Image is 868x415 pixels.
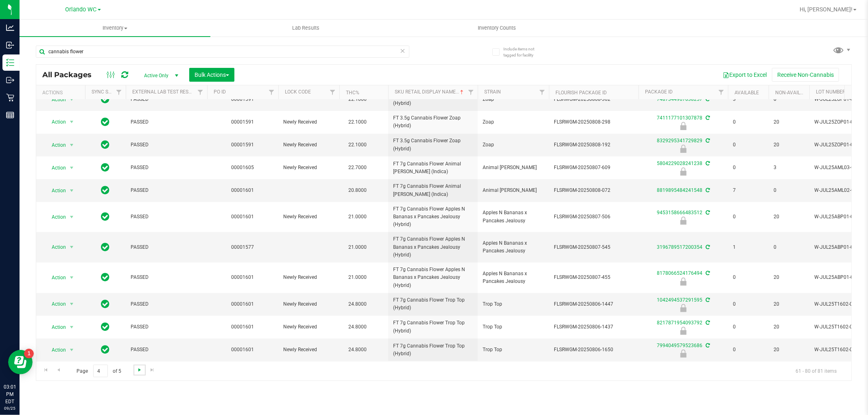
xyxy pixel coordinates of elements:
[42,70,100,79] span: All Packages
[393,114,473,130] span: FT 3.5g Cannabis Flower Zoap (Hybrid)
[704,161,710,166] span: Sync from Compliance System
[657,320,702,326] a: 8217871954093792
[283,213,335,221] span: Newly Received
[232,301,254,307] a: 00001601
[44,185,66,196] span: Action
[283,346,335,354] span: Newly Received
[6,111,14,119] inline-svg: Reports
[67,116,77,128] span: select
[657,115,702,121] a: 7411177101307878
[637,145,729,153] div: Newly Received
[503,46,544,58] span: Include items not tagged for facility
[67,272,77,283] span: select
[232,96,254,102] a: 00001591
[101,116,110,128] span: In Sync
[44,298,66,310] span: Action
[283,323,335,331] span: Newly Received
[393,91,473,107] span: FT 3.5g Cannabis Flower Zoap (Hybrid)
[344,93,371,105] span: 22.1000
[733,118,764,126] span: 0
[657,138,702,143] a: 8329295341729829
[393,183,473,198] span: FT 7g Cannabis Flower Animal [PERSON_NAME] (Indica)
[483,96,544,103] span: Zoap
[44,162,66,174] span: Action
[232,187,254,193] a: 00001601
[395,89,465,95] a: Sku Retail Display Name
[483,118,544,126] span: Zoap
[101,241,110,253] span: In Sync
[554,243,634,251] span: FLSRWGM-20250807-545
[344,321,371,333] span: 24.8000
[704,187,710,193] span: Sync from Compliance System
[132,89,196,95] a: External Lab Test Result
[194,85,207,99] a: Filter
[42,90,82,96] div: Actions
[554,346,634,354] span: FLSRWGM-20250806-1650
[67,185,77,196] span: select
[92,89,123,95] a: Sync Status
[704,297,710,303] span: Sync from Compliance System
[637,278,729,286] div: Newly Received
[554,274,634,281] span: FLSRWGM-20250807-455
[283,300,335,308] span: Newly Received
[67,298,77,310] span: select
[554,164,634,172] span: FLSRWGM-20250807-609
[101,272,110,283] span: In Sync
[70,365,128,377] span: Page of 5
[283,274,335,281] span: Newly Received
[704,244,710,250] span: Sync from Compliance System
[393,137,473,152] span: FT 3.5g Cannabis Flower Zoap (Hybrid)
[814,164,866,172] span: W-JUL25AML03-0802
[637,167,729,176] div: Newly Received
[346,90,359,96] a: THC%
[774,213,805,221] span: 20
[733,243,764,251] span: 1
[554,213,634,221] span: FLSRWGM-20250807-506
[344,116,371,128] span: 22.1000
[6,24,14,32] inline-svg: Analytics
[344,344,371,356] span: 24.8000
[232,274,254,280] a: 00001601
[283,141,335,149] span: Newly Received
[189,68,234,82] button: Bulk Actions
[554,323,634,331] span: FLSRWGM-20250806-1437
[146,365,158,376] a: Go to the last page
[774,243,805,251] span: 0
[93,365,108,377] input: 4
[131,274,202,281] span: PASSED
[814,274,866,281] span: W-JUL25ABP01-0731
[483,323,544,331] span: Trop Top
[131,187,202,194] span: PASSED
[393,266,473,289] span: FT 7g Cannabis Flower Apples N Bananas x Pancakes Jealousy (Hybrid)
[554,187,634,194] span: FLSRWGM-20250808-072
[637,217,729,225] div: Newly Received
[774,118,805,126] span: 20
[657,210,702,215] a: 9453158666483512
[554,96,634,103] span: FLSRWGM-20250808-362
[44,344,66,356] span: Action
[637,304,729,312] div: Newly Received
[232,324,254,330] a: 00001601
[344,272,371,283] span: 21.0000
[112,85,126,99] a: Filter
[483,300,544,308] span: Trop Top
[704,210,710,215] span: Sync from Compliance System
[281,24,330,32] span: Lab Results
[40,365,52,376] a: Go to the first page
[733,164,764,172] span: 0
[483,239,544,255] span: Apples N Bananas x Pancakes Jealousy
[67,94,77,105] span: select
[645,89,673,95] a: Package ID
[283,164,335,172] span: Newly Received
[283,118,335,126] span: Newly Received
[733,187,764,194] span: 7
[555,90,607,96] a: Flourish Package ID
[344,298,371,310] span: 24.8000
[814,96,866,103] span: W-JUL25ZOP01-0804
[814,187,866,194] span: W-JUL25AML02-0801
[554,118,634,126] span: FLSRWGM-20250808-298
[67,211,77,223] span: select
[772,68,839,82] button: Receive Non-Cannabis
[733,300,764,308] span: 0
[814,141,866,149] span: W-JUL25ZOP01-0804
